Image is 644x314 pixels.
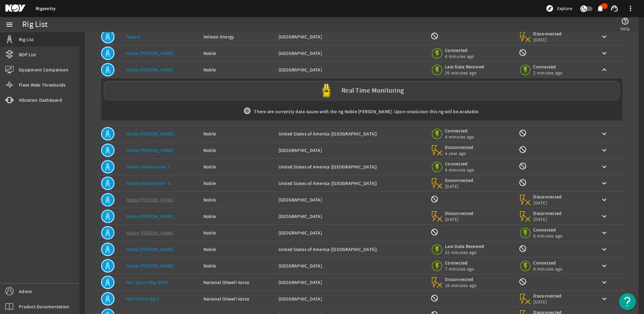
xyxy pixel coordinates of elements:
span: BOP List [19,51,36,58]
span: Connected [533,260,562,266]
span: 29 minutes ago [445,70,484,76]
a: Noble [PERSON_NAME] [126,230,174,236]
a: Real Time Monitoring [101,81,622,100]
mat-icon: Rig Monitoring not available for this rig [519,245,527,253]
mat-icon: keyboard_arrow_down [600,130,608,138]
span: 16 minutes ago [445,282,477,288]
mat-icon: keyboard_arrow_down [600,179,608,187]
div: National Oilwell Varco [203,295,273,302]
mat-icon: keyboard_arrow_down [600,196,608,204]
span: 8 minutes ago [533,266,562,272]
span: Connected [445,128,474,134]
div: Noble [203,246,273,253]
button: Open Resource Center [619,293,636,310]
mat-icon: help_outline [621,17,629,25]
a: Noble [PERSON_NAME] [126,246,174,252]
span: Disconnected [445,276,477,282]
a: NOV Demo Rig 1 [126,296,160,302]
div: [GEOGRAPHIC_DATA] [279,295,425,302]
mat-icon: support_agent [610,4,618,12]
div: United States of America ([GEOGRAPHIC_DATA]) [279,163,425,170]
span: Last Data Received [445,64,484,70]
a: Noble [PERSON_NAME] [126,263,174,269]
img: Yellowpod.svg [320,84,333,97]
span: a year ago [445,150,474,156]
div: Velesto Energy [203,33,273,40]
div: United States of America ([GEOGRAPHIC_DATA]) [279,246,425,253]
mat-icon: keyboard_arrow_down [600,262,608,270]
span: [DATE] [533,216,562,222]
a: Naga 4 [126,34,140,40]
mat-icon: BOP Monitoring not available for this rig [430,228,439,236]
span: 7 minutes ago [445,266,474,272]
mat-icon: keyboard_arrow_down [600,278,608,286]
div: [GEOGRAPHIC_DATA] [279,50,425,57]
mat-icon: keyboard_arrow_up [600,66,608,74]
mat-icon: keyboard_arrow_down [600,245,608,253]
mat-icon: BOP Monitoring not available for this rig [430,195,439,203]
span: [DATE] [445,216,474,222]
span: Explore [557,5,572,12]
span: [DATE] [533,299,562,305]
span: Equipment Comparison [19,66,68,73]
mat-icon: keyboard_arrow_down [600,295,608,303]
mat-icon: BOP Monitoring not available for this rig [430,32,439,40]
div: [GEOGRAPHIC_DATA] [279,213,425,220]
a: Noble [PERSON_NAME] [126,131,174,137]
span: Connected [445,47,474,53]
mat-icon: Rig Monitoring not available for this rig [519,179,527,187]
mat-icon: keyboard_arrow_down [600,33,608,41]
div: Noble [203,213,273,220]
a: Noble [PERSON_NAME] [126,197,174,203]
span: Connected [533,227,562,233]
img: grey.svg [244,107,251,114]
mat-icon: notifications [596,4,604,12]
span: Connected [445,161,474,167]
div: Noble [203,262,273,269]
div: [GEOGRAPHIC_DATA] [279,229,425,236]
div: Noble [203,50,273,57]
div: [GEOGRAPHIC_DATA] [279,147,425,154]
a: Noble Globetrotter II [126,180,170,186]
mat-icon: Rig Monitoring not available for this rig [519,49,527,57]
mat-icon: keyboard_arrow_down [600,229,608,237]
div: [GEOGRAPHIC_DATA] [279,66,425,73]
span: 6 minutes ago [533,233,562,239]
span: Disconnected [445,210,474,216]
button: more_vert [622,0,639,17]
span: Help [620,25,630,32]
div: Noble [203,196,273,203]
label: Real Time Monitoring [342,87,404,94]
mat-icon: Rig Monitoring not available for this rig [519,146,527,154]
a: Rigsentry [36,5,56,12]
div: There are currently data issues with the rig Noble [PERSON_NAME]. Upon resolution this rig will b... [101,103,622,120]
div: Noble [203,180,273,187]
a: Noble [PERSON_NAME] [126,213,174,219]
div: Noble [203,229,273,236]
div: National Oilwell Varco [203,279,273,286]
mat-icon: keyboard_arrow_down [600,146,608,154]
span: Connected [445,260,474,266]
a: Noble [PERSON_NAME] [126,50,174,56]
span: Vibration Dashboard [19,97,62,103]
div: United States of America ([GEOGRAPHIC_DATA]) [279,180,425,187]
div: Noble [203,163,273,170]
mat-icon: keyboard_arrow_down [600,49,608,57]
a: Noble [PERSON_NAME] [126,67,174,73]
span: Disconnected [533,194,562,200]
div: Noble [203,130,273,137]
div: [GEOGRAPHIC_DATA] [279,33,425,40]
span: Product Documentation [19,303,69,310]
span: Disconnected [533,210,562,216]
span: Admin [19,288,32,295]
span: Rig List [19,36,34,43]
span: Last Data Received [445,243,484,249]
span: [DATE] [445,183,474,189]
mat-icon: vibration [5,96,13,104]
span: 4 minutes ago [445,167,474,173]
span: Disconnected [445,144,474,150]
mat-icon: explore [546,4,554,12]
span: Fleet Wide Thresholds [19,82,65,88]
div: Noble [203,147,273,154]
div: Rig List [22,21,47,28]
